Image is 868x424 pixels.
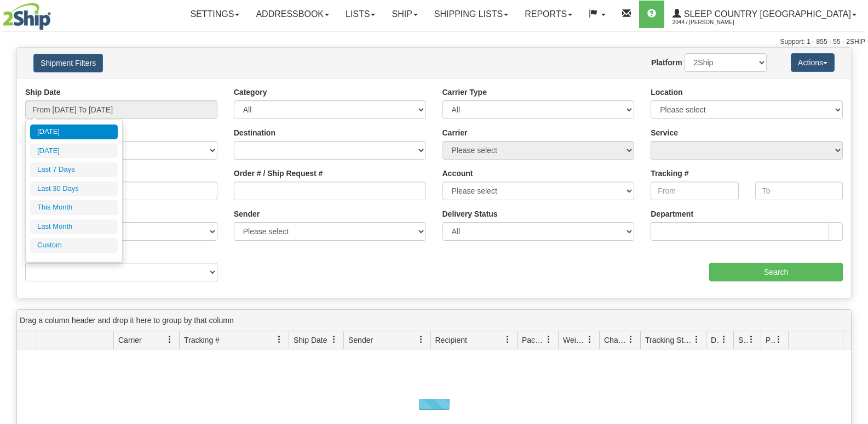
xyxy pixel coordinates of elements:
[234,168,323,179] label: Order # / Ship Request #
[651,87,682,98] label: Location
[30,182,118,196] li: Last 30 Days
[651,127,678,138] label: Service
[622,330,640,349] a: Charge filter column settings
[645,335,693,346] span: Tracking Status
[442,168,473,179] label: Account
[248,1,337,28] a: Addressbook
[383,1,426,28] a: Ship
[791,53,835,72] button: Actions
[3,37,865,47] div: Support: 1 - 855 - 55 - 2SHIP
[160,330,179,349] a: Carrier filter column settings
[498,330,517,349] a: Recipient filter column settings
[709,263,843,281] input: Search
[435,335,467,346] span: Recipient
[687,330,706,349] a: Tracking Status filter column settings
[30,162,118,177] li: Last 7 Days
[442,208,498,219] label: Delivery Status
[325,330,343,349] a: Ship Date filter column settings
[681,9,851,19] span: Sleep Country [GEOGRAPHIC_DATA]
[234,87,267,98] label: Category
[843,156,867,268] iframe: chat widget
[539,330,558,349] a: Packages filter column settings
[234,127,275,138] label: Destination
[426,1,516,28] a: Shipping lists
[234,208,260,219] label: Sender
[604,335,627,346] span: Charge
[522,335,545,346] span: Packages
[651,182,738,200] input: From
[711,335,720,346] span: Delivery Status
[651,168,688,179] label: Tracking #
[755,182,843,200] input: To
[30,238,118,253] li: Custom
[766,335,775,346] span: Pickup Status
[442,127,468,138] label: Carrier
[580,330,599,349] a: Weight filter column settings
[294,335,327,346] span: Ship Date
[30,144,118,159] li: [DATE]
[651,57,682,68] label: Platform
[563,335,586,346] span: Weight
[30,219,118,234] li: Last Month
[118,335,142,346] span: Carrier
[30,125,118,139] li: [DATE]
[348,335,373,346] span: Sender
[3,3,51,30] img: logo2044.jpg
[769,330,788,349] a: Pickup Status filter column settings
[442,87,487,98] label: Carrier Type
[664,1,865,28] a: Sleep Country [GEOGRAPHIC_DATA] 2044 / [PERSON_NAME]
[412,330,430,349] a: Sender filter column settings
[651,208,693,219] label: Department
[516,1,580,28] a: Reports
[17,310,851,331] div: grid grouping header
[25,87,61,98] label: Ship Date
[672,17,755,28] span: 2044 / [PERSON_NAME]
[33,54,103,72] button: Shipment Filters
[30,200,118,215] li: This Month
[715,330,733,349] a: Delivery Status filter column settings
[337,1,383,28] a: Lists
[184,335,220,346] span: Tracking #
[270,330,289,349] a: Tracking # filter column settings
[182,1,248,28] a: Settings
[738,335,748,346] span: Shipment Issues
[742,330,761,349] a: Shipment Issues filter column settings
